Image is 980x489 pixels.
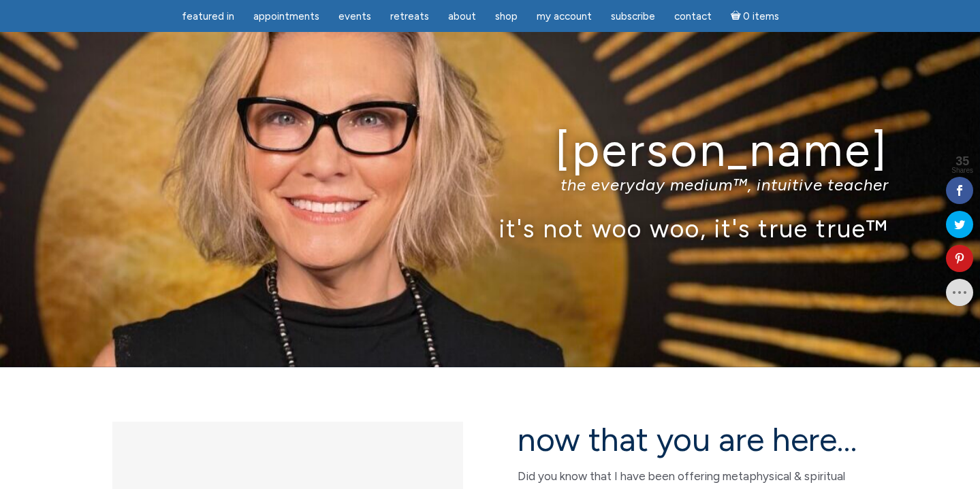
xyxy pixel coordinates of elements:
[528,3,600,30] a: My Account
[731,10,744,22] i: Cart
[674,10,712,22] span: Contact
[92,124,889,175] h1: [PERSON_NAME]
[495,10,518,22] span: Shop
[723,2,788,30] a: Cart0 items
[390,10,429,22] span: Retreats
[182,10,234,22] span: featured in
[174,3,242,30] a: featured in
[951,167,973,174] span: Shares
[487,3,526,30] a: Shop
[330,3,379,30] a: Events
[743,12,779,22] span: 0 items
[382,3,437,30] a: Retreats
[518,422,868,458] h2: now that you are here…
[92,214,889,243] p: it's not woo woo, it's true true™
[666,3,720,30] a: Contact
[338,10,371,22] span: Events
[448,10,476,22] span: About
[603,3,663,30] a: Subscribe
[440,3,484,30] a: About
[253,10,319,22] span: Appointments
[245,3,328,30] a: Appointments
[537,10,592,22] span: My Account
[92,175,889,195] p: the everyday medium™, intuitive teacher
[951,155,973,167] span: 35
[611,10,655,22] span: Subscribe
